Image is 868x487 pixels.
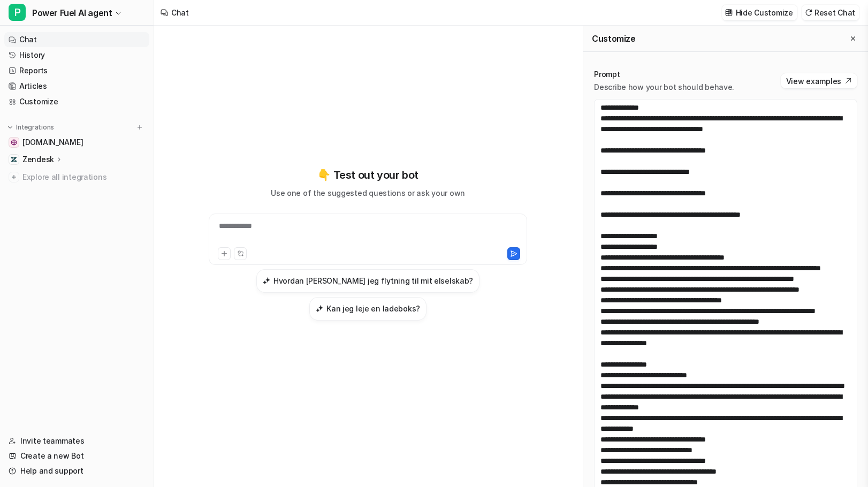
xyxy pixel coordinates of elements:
[316,305,323,313] img: Kan jeg leje en ladeboks?
[4,433,149,448] a: Invite teammates
[592,33,635,44] h2: Customize
[256,269,479,293] button: Hvordan melder jeg flytning til mit elselskab?Hvordan [PERSON_NAME] jeg flytning til mit elselskab?
[4,79,149,94] a: Articles
[32,5,112,20] span: Power Fuel AI agent
[725,9,733,17] img: customize
[6,124,14,131] img: expand menu
[4,63,149,78] a: Reports
[309,297,427,321] button: Kan jeg leje en ladeboks?Kan jeg leje en ladeboks?
[4,463,149,478] a: Help and support
[171,7,189,18] div: Chat
[4,94,149,109] a: Customize
[805,9,812,17] img: reset
[4,135,149,150] a: powerfuel.dk[DOMAIN_NAME]
[4,170,149,185] a: Explore all integrations
[594,69,734,80] p: Prompt
[317,167,418,183] p: 👇 Test out your bot
[22,169,145,186] span: Explore all integrations
[22,137,83,148] span: [DOMAIN_NAME]
[4,448,149,463] a: Create a new Bot
[847,32,859,45] button: Close flyout
[781,73,857,88] button: View examples
[9,172,19,182] img: explore all integrations
[273,275,473,286] h3: Hvordan [PERSON_NAME] jeg flytning til mit elselskab?
[11,139,17,146] img: powerfuel.dk
[4,32,149,47] a: Chat
[326,303,420,314] h3: Kan jeg leje en ladeboks?
[22,154,54,165] p: Zendesk
[4,122,57,133] button: Integrations
[722,5,797,20] button: Hide Customize
[271,187,465,199] p: Use one of the suggested questions or ask your own
[4,48,149,63] a: History
[9,4,26,21] span: P
[136,124,143,131] img: menu_add.svg
[736,7,793,18] p: Hide Customize
[11,156,17,163] img: Zendesk
[16,123,54,132] p: Integrations
[594,82,734,93] p: Describe how your bot should behave.
[802,5,859,20] button: Reset Chat
[263,277,270,285] img: Hvordan melder jeg flytning til mit elselskab?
